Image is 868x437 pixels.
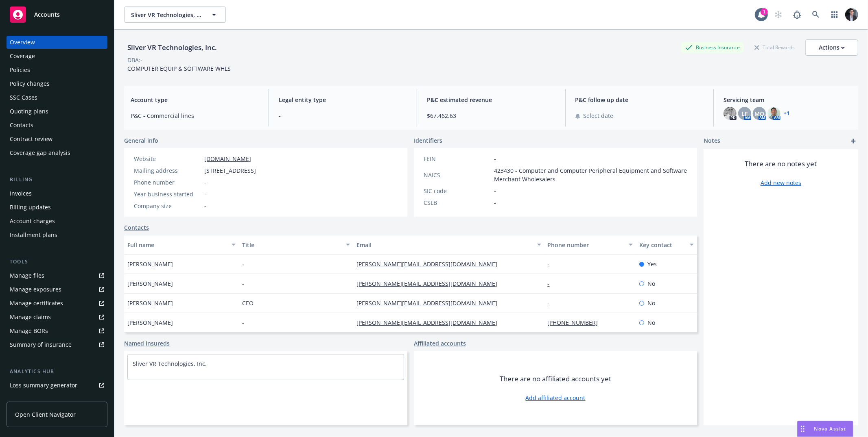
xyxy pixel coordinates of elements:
[134,178,201,187] div: Phone number
[647,299,655,307] span: No
[10,215,55,228] div: Account charges
[7,146,107,159] a: Coverage gap analysis
[7,269,107,282] a: Manage files
[131,111,259,120] span: P&C - Commercial lines
[500,374,611,384] span: There are no affiliated accounts yet
[761,178,801,187] a: Add new notes
[127,65,231,72] span: COMPUTER EQUIP & SOFTWARE WHLS
[7,36,107,49] a: Overview
[204,190,206,198] span: -
[204,155,251,163] a: [DOMAIN_NAME]
[826,7,843,23] a: Switch app
[10,63,30,76] div: Policies
[204,178,206,187] span: -
[7,338,107,351] a: Summary of insurance
[526,394,586,402] a: Add affiliated account
[424,187,491,195] div: SIC code
[7,215,107,228] a: Account charges
[242,260,244,268] span: -
[427,111,555,120] span: $67,462.63
[10,50,35,63] div: Coverage
[7,228,107,241] a: Installment plans
[10,133,52,146] div: Contract review
[414,136,442,145] span: Identifiers
[356,299,504,307] a: [PERSON_NAME][EMAIL_ADDRESS][DOMAIN_NAME]
[127,241,227,249] div: Full name
[356,319,504,326] a: [PERSON_NAME][EMAIL_ADDRESS][DOMAIN_NAME]
[10,187,32,200] div: Invoices
[34,11,60,18] span: Accounts
[10,201,51,214] div: Billing updates
[124,42,220,53] div: Sliver VR Technologies, Inc.
[279,96,407,104] span: Legal entity type
[724,107,737,120] img: photo
[770,7,787,23] a: Start snowing
[494,154,496,163] span: -
[279,111,407,120] span: -
[242,318,244,327] span: -
[789,7,805,23] a: Report a Bug
[204,202,206,210] span: -
[15,410,76,419] span: Open Client Navigator
[647,318,655,327] span: No
[356,260,504,268] a: [PERSON_NAME][EMAIL_ADDRESS][DOMAIN_NAME]
[7,91,107,104] a: SSC Cases
[10,379,77,392] div: Loss summary generator
[242,279,244,288] span: -
[548,280,556,287] a: -
[745,159,817,169] span: There are no notes yet
[134,154,201,163] div: Website
[575,96,704,104] span: P&C follow up date
[424,171,491,179] div: NAICS
[7,105,107,118] a: Quoting plans
[681,42,744,52] div: Business Insurance
[356,280,504,287] a: [PERSON_NAME][EMAIL_ADDRESS][DOMAIN_NAME]
[242,241,341,249] div: Title
[647,279,655,288] span: No
[10,119,33,132] div: Contacts
[414,339,466,348] a: Affiliated accounts
[741,109,748,118] span: LF
[424,154,491,163] div: FEIN
[7,367,107,376] div: Analytics hub
[7,283,107,296] a: Manage exposures
[798,421,808,437] div: Drag to move
[819,40,845,55] div: Actions
[647,260,657,268] span: Yes
[7,187,107,200] a: Invoices
[750,42,799,52] div: Total Rewards
[548,241,624,249] div: Phone number
[131,11,201,19] span: Sliver VR Technologies, Inc.
[427,96,555,104] span: P&C estimated revenue
[494,187,496,195] span: -
[127,299,173,307] span: [PERSON_NAME]
[10,269,44,282] div: Manage files
[584,111,614,120] span: Select date
[124,7,226,23] button: Sliver VR Technologies, Inc.
[353,235,544,254] button: Email
[356,241,532,249] div: Email
[134,190,201,198] div: Year business started
[127,260,173,268] span: [PERSON_NAME]
[7,50,107,63] a: Coverage
[10,146,70,159] div: Coverage gap analysis
[10,228,57,241] div: Installment plans
[7,176,107,184] div: Billing
[127,56,142,64] div: DBA: -
[239,235,354,254] button: Title
[7,77,107,90] a: Policy changes
[204,166,256,175] span: [STREET_ADDRESS]
[784,111,789,116] a: +1
[10,311,51,324] div: Manage claims
[7,119,107,132] a: Contacts
[704,136,720,146] span: Notes
[544,235,636,254] button: Phone number
[10,324,48,337] div: Manage BORs
[7,63,107,76] a: Policies
[127,279,173,288] span: [PERSON_NAME]
[754,109,764,118] span: MQ
[127,318,173,327] span: [PERSON_NAME]
[134,202,201,210] div: Company size
[7,258,107,266] div: Tools
[7,201,107,214] a: Billing updates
